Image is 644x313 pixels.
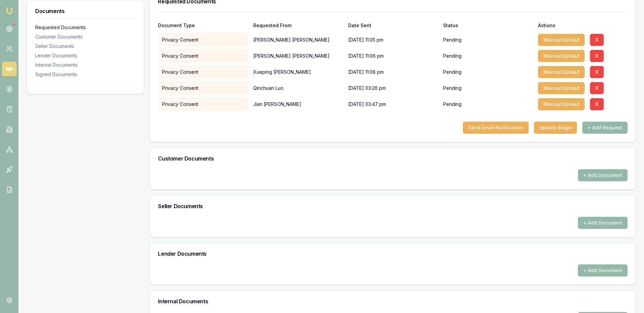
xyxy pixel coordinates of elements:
div: Seller Documents [35,43,136,50]
p: Xueping [PERSON_NAME] [253,65,343,79]
div: [DATE] 11:06 pm [348,49,438,63]
div: Signed Documents [35,71,136,78]
div: Privacy Consent [158,65,248,79]
div: Privacy Consent [158,49,248,63]
button: + Add Document [578,264,628,276]
p: Jian [PERSON_NAME] [253,98,343,111]
h3: Documents [35,8,136,14]
div: Lender Documents [35,52,136,59]
div: Internal Documents [35,62,136,68]
p: [PERSON_NAME] [PERSON_NAME] [253,49,343,63]
button: + Add Document [578,169,628,181]
button: Update Stage [534,122,577,134]
img: emu-icon-u.png [5,7,13,15]
p: Qinchuan Luo [253,81,343,95]
div: [DATE] 11:08 pm [348,65,438,79]
div: Privacy Consent [158,98,248,111]
div: [DATE] 11:05 pm [348,33,438,47]
button: Manual Upload [538,66,585,78]
div: Privacy Consent [158,33,248,47]
button: X [590,82,604,94]
div: Requested From [253,23,343,28]
div: Status [443,23,533,28]
p: Pending [443,85,462,91]
button: Manual Upload [538,82,585,94]
button: Manual Upload [538,34,585,46]
button: X [590,98,604,110]
button: X [590,50,604,62]
p: Pending [443,101,462,108]
div: Requested Documents [35,24,136,31]
div: Document Type [158,23,248,28]
h3: Seller Documents [158,203,628,209]
h3: Customer Documents [158,156,628,161]
button: Send Email Notification [463,122,529,134]
button: Manual Upload [538,50,585,62]
div: Date Sent [348,23,438,28]
p: Pending [443,53,462,59]
button: + Add Request [582,122,628,134]
div: Privacy Consent [158,81,248,95]
h3: Internal Documents [158,299,628,304]
div: Customer Documents [35,34,136,40]
p: [PERSON_NAME] [PERSON_NAME] [253,33,343,47]
p: Pending [443,37,462,43]
h3: Lender Documents [158,251,628,256]
button: X [590,34,604,46]
p: Pending [443,69,462,75]
button: Manual Upload [538,98,585,110]
div: Actions [538,23,628,28]
div: [DATE] 03:47 pm [348,98,438,111]
button: + Add Document [578,217,628,229]
button: X [590,66,604,78]
div: [DATE] 03:26 pm [348,81,438,95]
